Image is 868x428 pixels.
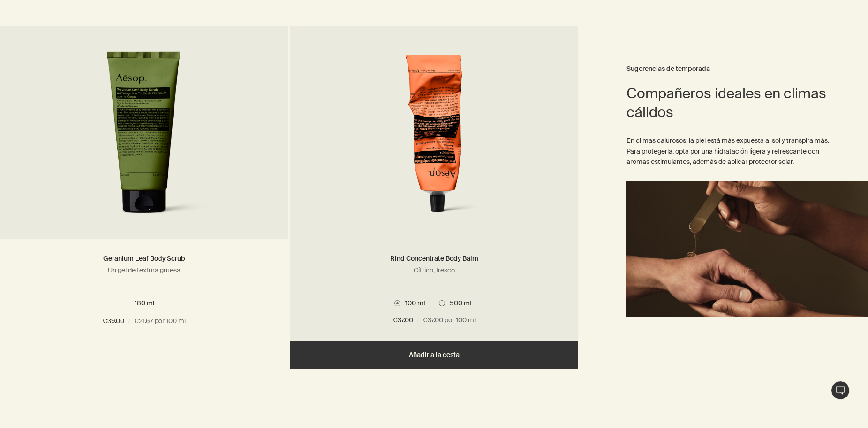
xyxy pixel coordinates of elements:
[390,254,478,263] a: Rind Concentrate Body Balm
[423,315,476,326] span: €37.00 por 100 ml
[445,299,474,307] span: 500 mL
[103,254,185,263] a: Geranium Leaf Body Scrub
[103,316,124,327] span: €39.00
[359,51,509,225] img: Rind Concentrate Body Balm
[134,316,186,327] span: €21.67 por 100 ml
[626,181,868,318] img: A hand applying and Aesop products on another hand using a metal spatula
[71,51,218,225] img: Geranium Leaf Body Scrub en tubo de aluminio verde
[290,51,578,239] a: Rind Concentrate Body Balm
[290,341,578,369] button: Añadir a la cesta - €37.00
[417,315,419,326] span: /
[128,316,130,327] span: /
[304,266,564,274] p: Cítrico, fresco
[393,315,413,326] span: €37.00
[626,84,830,122] h2: Compañeros ideales en climas cálidos
[626,135,830,167] p: En climas calurosos, la piel está más expuesta al sol y transpira más. Para protegerla, opta por ...
[400,299,427,307] span: 100 mL
[14,266,274,274] p: Un gel de textura gruesa
[626,63,830,75] h3: Sugerencias de temporada
[831,381,850,400] button: Chat en direct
